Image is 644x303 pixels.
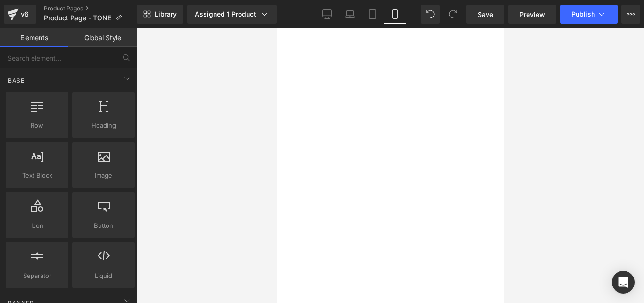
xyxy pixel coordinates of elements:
[612,271,635,294] div: Open Intercom Messenger
[508,5,556,24] a: Preview
[361,5,384,24] a: Tablet
[339,5,361,24] a: Laptop
[68,28,137,47] a: Global Style
[75,121,132,130] span: Heading
[8,221,66,231] span: Icon
[137,5,183,24] a: New Library
[44,14,111,22] span: Product Page - TONE
[421,5,440,24] button: Undo
[520,9,545,19] span: Preview
[19,8,31,20] div: v6
[571,10,595,18] span: Publish
[384,5,406,24] a: Mobile
[8,171,66,181] span: Text Block
[75,171,132,181] span: Image
[8,121,66,130] span: Row
[7,76,25,85] span: Base
[8,271,66,281] span: Separator
[44,5,137,12] a: Product Pages
[195,9,269,19] div: Assigned 1 Product
[560,5,618,24] button: Publish
[4,5,36,24] a: v6
[478,9,493,19] span: Save
[75,221,132,231] span: Button
[316,5,339,24] a: Desktop
[444,5,462,24] button: Redo
[75,271,132,281] span: Liquid
[621,5,640,24] button: More
[155,10,177,18] span: Library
